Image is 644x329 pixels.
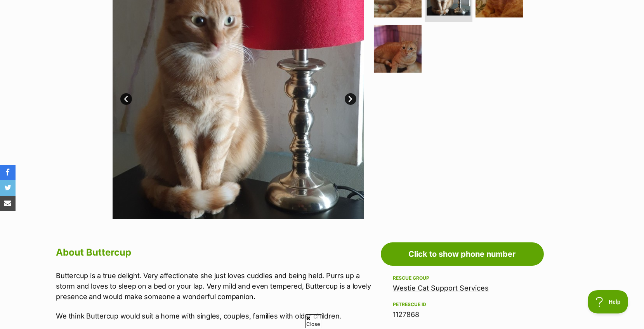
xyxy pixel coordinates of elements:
a: Click to show phone number [381,242,544,266]
div: Rescue group [393,275,531,281]
p: Buttercup is a true delight. Very affectionate she just loves cuddles and being held. Purrs up a ... [56,270,377,302]
iframe: Help Scout Beacon - Open [588,290,628,313]
a: Westie Cat Support Services [393,284,489,292]
a: Next [345,93,356,105]
div: PetRescue ID [393,301,531,308]
h2: About Buttercup [56,244,377,261]
div: 1127868 [393,309,531,320]
p: We think Buttercup would suit a home with singles, couples, families with older children. [56,311,377,321]
span: Close [305,314,322,328]
a: Prev [120,93,132,105]
img: Photo of Buttercup [374,25,422,73]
